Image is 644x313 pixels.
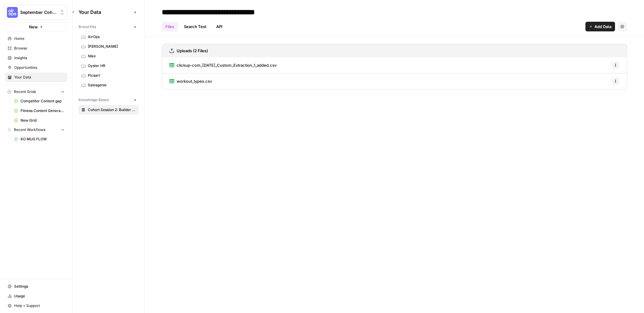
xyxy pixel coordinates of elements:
[78,61,139,71] a: Oyster HR
[20,9,57,15] span: September Cohort
[21,118,65,123] span: New Grid
[14,65,65,70] span: Opportunities
[11,106,67,116] a: Fitness Content Generator ([PERSON_NAME])
[177,62,277,68] span: clickup-com_[DATE]_Custom_Extraction_1_added.csv
[5,301,67,311] button: Help + Support
[177,78,212,84] span: workout_types.csv
[5,34,67,43] a: Home
[5,125,67,134] button: Recent Workflows
[5,282,67,291] a: Settings
[78,32,139,42] a: AirOps
[14,127,45,133] span: Recent Workflows
[21,98,65,104] span: Competitor Content gap
[5,5,67,20] button: Workspace: September Cohort
[78,97,109,103] span: Knowledge Bases
[88,34,136,40] span: AirOps
[5,43,67,53] a: Browse
[11,116,67,125] a: New Grid
[11,96,67,106] a: Competitor Content gap
[5,87,67,96] button: Recent Grids
[7,7,18,18] img: September Cohort Logo
[5,72,67,82] a: Your Data
[14,284,65,289] span: Settings
[78,71,139,80] a: Picsart
[169,57,277,73] a: clickup-com_[DATE]_Custom_Extraction_1_added.csv
[88,53,136,59] span: Nike
[14,303,65,308] span: Help + Support
[88,107,136,113] span: Cohort Session 2: Builder Exercise
[78,24,96,30] span: Brand Kits
[78,8,131,16] span: Your Data
[14,89,36,94] span: Recent Grids
[88,73,136,78] span: Picsart
[14,293,65,299] span: Usage
[14,55,65,61] span: Insights
[88,82,136,88] span: Salesgenie
[213,22,226,31] a: API
[585,22,615,31] button: Add Data
[78,51,139,61] a: Nike
[5,291,67,301] a: Usage
[14,36,65,41] span: Home
[5,22,67,31] button: New
[21,136,65,142] span: KO MUG FLOW
[21,108,65,113] span: Fitness Content Generator ([PERSON_NAME])
[11,134,67,144] a: KO MUG FLOW
[162,22,178,31] a: Files
[5,53,67,63] a: Insights
[594,24,611,30] span: Add Data
[88,44,136,49] span: [PERSON_NAME]
[177,48,208,54] h3: Uploads (2 Files)
[169,44,208,57] a: Uploads (2 Files)
[88,63,136,69] span: Oyster HR
[78,80,139,90] a: Salesgenie
[169,73,212,89] a: workout_types.csv
[14,75,65,80] span: Your Data
[180,22,210,31] a: Search Test
[29,24,38,30] span: New
[78,105,139,115] a: Cohort Session 2: Builder Exercise
[78,42,139,51] a: [PERSON_NAME]
[5,63,67,72] a: Opportunities
[14,46,65,51] span: Browse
